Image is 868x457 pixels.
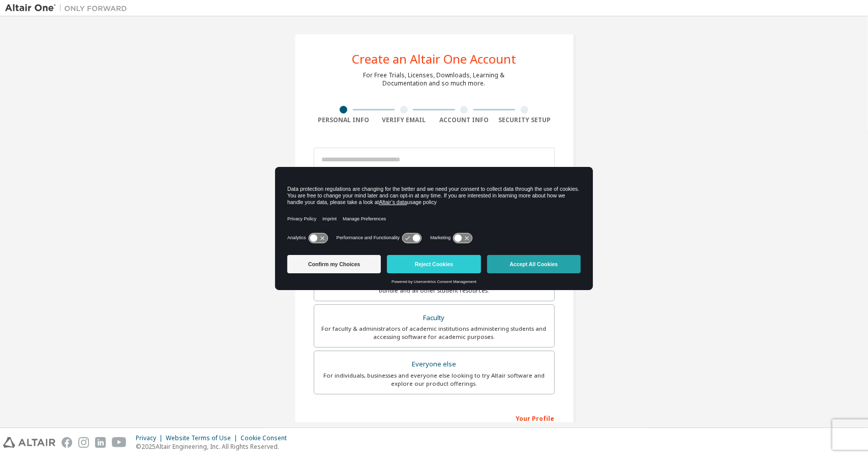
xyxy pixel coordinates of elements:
[136,434,166,442] div: Privacy
[112,437,127,448] img: youtube.svg
[95,437,106,448] img: linkedin.svg
[166,434,241,442] div: Website Terms of Use
[320,372,548,388] div: For individuals, businesses and everyone else looking to try Altair software and explore our prod...
[62,437,72,448] img: facebook.svg
[352,53,516,65] div: Create an Altair One Account
[314,410,555,426] div: Your Profile
[78,437,89,448] img: instagram.svg
[374,116,434,124] div: Verify Email
[241,434,293,442] div: Cookie Consent
[320,325,548,341] div: For faculty & administrators of academic institutions administering students and accessing softwa...
[3,437,55,448] img: altair_logo.svg
[434,116,495,124] div: Account Info
[320,357,548,372] div: Everyone else
[320,311,548,325] div: Faculty
[364,71,505,88] div: For Free Trials, Licenses, Downloads, Learning & Documentation and so much more.
[314,116,374,124] div: Personal Info
[5,3,132,13] img: Altair One
[494,116,555,124] div: Security Setup
[136,442,293,451] p: © 2025 Altair Engineering, Inc. All Rights Reserved.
